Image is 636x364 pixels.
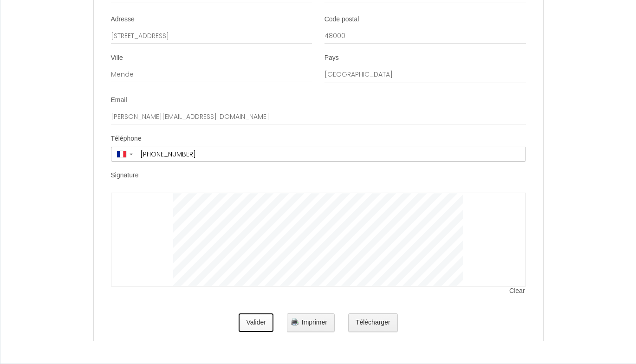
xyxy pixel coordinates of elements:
[324,15,359,24] label: Code postal
[111,134,142,143] label: Téléphone
[239,313,273,332] button: Valider
[291,318,299,325] img: printer.png
[137,147,526,161] input: +33 6 12 34 56 78
[111,15,135,24] label: Adresse
[287,313,335,332] button: Imprimer
[111,96,127,105] label: Email
[348,313,398,332] button: Télécharger
[324,53,339,63] label: Pays
[302,318,327,326] span: Imprimer
[111,53,123,63] label: Ville
[129,152,134,156] span: ▼
[111,171,139,180] label: Signature
[509,286,526,296] span: Clear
